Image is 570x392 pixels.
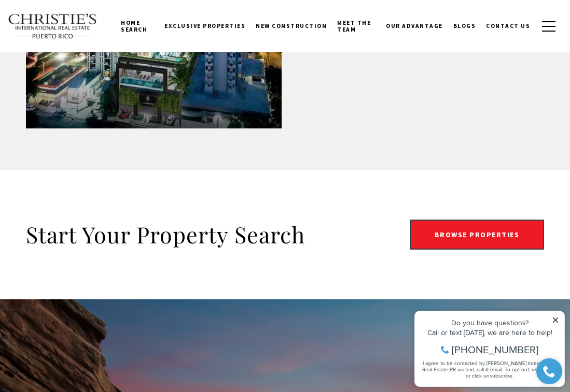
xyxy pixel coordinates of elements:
span: Exclusive Properties [164,22,245,30]
div: Call or text [DATE], we are here to help! [11,33,150,40]
button: button [535,11,562,41]
span: New Construction [256,22,327,30]
a: Blogs [448,13,481,39]
img: Christie's International Real Estate text transparent background [8,13,98,39]
a: Browse Properties [410,220,545,250]
span: Our Advantage [386,22,443,30]
span: I agree to be contacted by [PERSON_NAME] International Real Estate PR via text, call & email. To ... [13,64,148,83]
a: Our Advantage [381,13,448,39]
a: Home Search [116,10,159,42]
span: Blogs [453,22,476,30]
span: [PHONE_NUMBER] [43,49,129,59]
div: Do you have questions? [11,23,150,31]
a: New Construction [251,13,332,39]
a: Exclusive Properties [159,13,251,39]
span: Contact Us [486,22,530,30]
h2: Start Your Property Search [26,220,305,249]
a: Meet the Team [332,10,381,42]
